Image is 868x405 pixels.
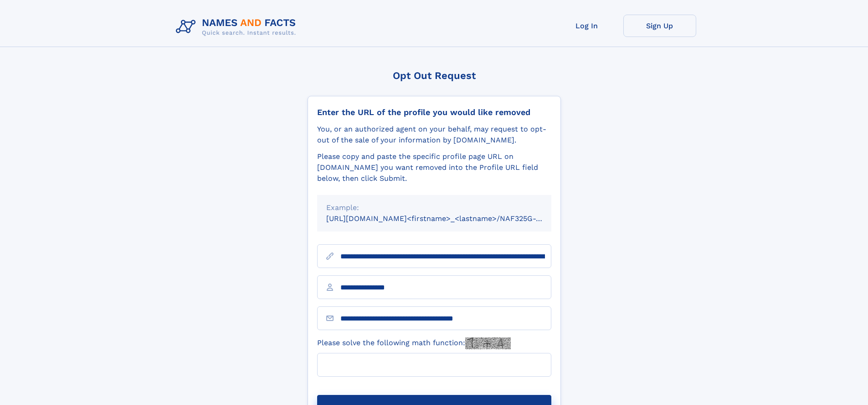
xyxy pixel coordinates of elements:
[550,15,623,37] a: Log In
[317,124,551,146] div: You, or an authorized agent on your behalf, may request to opt-out of the sale of your informatio...
[308,70,561,81] div: Opt Out Request
[317,107,551,117] div: Enter the URL of the profile you would like removed
[326,202,542,213] div: Example:
[317,337,511,349] label: Please solve the following math function:
[172,15,303,39] img: Logo Names and Facts
[623,15,696,37] a: Sign Up
[326,214,569,223] small: [URL][DOMAIN_NAME]<firstname>_<lastname>/NAF325G-xxxxxxxx
[317,151,551,184] div: Please copy and paste the specific profile page URL on [DOMAIN_NAME] you want removed into the Pr...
